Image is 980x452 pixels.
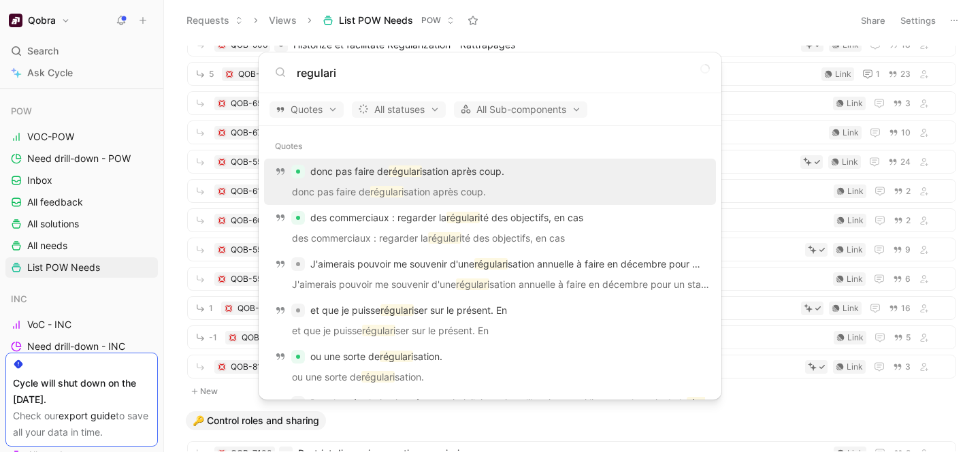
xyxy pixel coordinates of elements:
p: ou une sorte de sation. [268,369,712,389]
div: Quotes [259,134,721,159]
mark: régulari [446,212,480,223]
mark: régulari [362,325,395,336]
mark: régulari [361,371,395,383]
p: des commerciaux : regarder la té des objectifs, en cas [268,230,712,251]
mark: régulari [370,186,404,197]
p: et que je puisse ser sur le présent. En [310,302,507,319]
p: ou une sorte de sation. [310,349,442,365]
a: Pour les régularisations à posteriori, j'aimerais qu'il y ait un vrai lien avec le mois de larégu... [264,390,716,436]
p: des commerciaux : regarder la té des objectifs, en cas [310,210,583,226]
p: donc pas faire de sation après coup. [268,184,712,204]
button: Quotes [269,101,344,118]
button: All Sub-components [454,101,587,118]
span: Quotes [276,101,338,118]
mark: régulari [380,351,413,362]
p: J'aimerais pouvoir me souvenir d'une sation annuelle à faire en décembre pour un statement qui n'... [310,256,705,272]
mark: régulari [456,278,489,290]
a: et que je puisserégulariser sur le présent. Enet que je puisserégulariser sur le présent. En [264,297,716,344]
p: et que je puisse ser sur le présent. En [268,323,712,343]
span: All statuses [358,101,440,118]
p: Pour les régularisations à posteriori, j'aimerais qu'il y ait un vrai lien avec le mois de la sat... [310,395,705,411]
mark: régulari [380,304,414,316]
p: donc pas faire de sation après coup. [310,163,504,180]
input: Type a command or search anything [297,65,705,81]
mark: régulari [389,165,422,177]
p: J'aimerais pouvoir me souvenir d'une sation annuelle à faire en décembre pour un statement qui n'... [268,276,712,297]
a: donc pas faire derégularisation après coup.donc pas faire derégularisation après coup. [264,159,716,205]
a: ou une sorte derégularisation.ou une sorte derégularisation. [264,344,716,390]
button: All statuses [352,101,446,118]
span: All Sub-components [460,101,581,118]
a: des commerciaux : regarder larégularité des objectifs, en casdes commerciaux : regarder larégular... [264,205,716,251]
mark: régulari [474,258,508,270]
mark: régulari [428,232,461,244]
mark: régulari [687,397,720,408]
a: J'aimerais pouvoir me souvenir d'unerégularisation annuelle à faire en décembre pour un statement... [264,251,716,297]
